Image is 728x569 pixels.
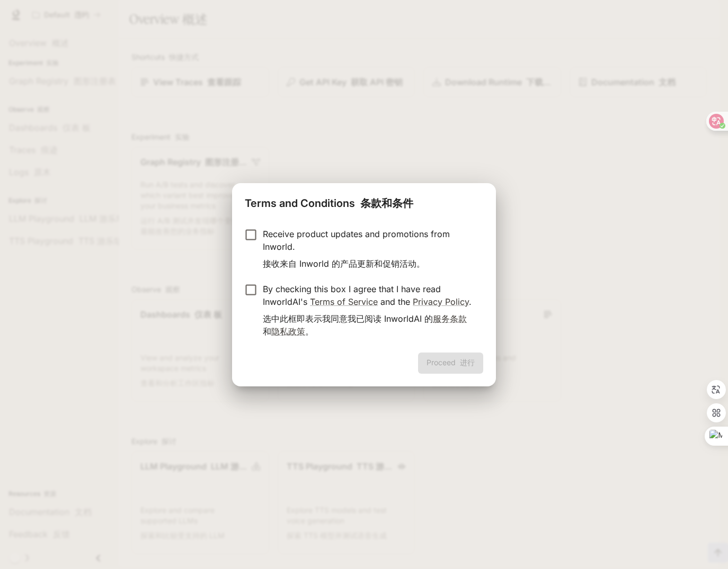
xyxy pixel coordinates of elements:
a: 服务条款 [433,313,467,324]
p: By checking this box I agree that I have read InworldAI's and the . [263,283,475,342]
a: Privacy Policy [413,296,469,307]
p: Receive product updates and promotions from Inworld. [263,228,475,274]
font: 接收来自 Inworld 的产品更新和促销活动。 [263,258,425,269]
a: Terms of Service [310,296,378,307]
a: 隐私政策 [271,326,305,337]
font: 条款和条件 [360,197,413,210]
h2: Terms and Conditions [232,183,496,219]
font: 选中此框即表示我同意我已阅读 InworldAI 的 和 。 [263,313,467,337]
